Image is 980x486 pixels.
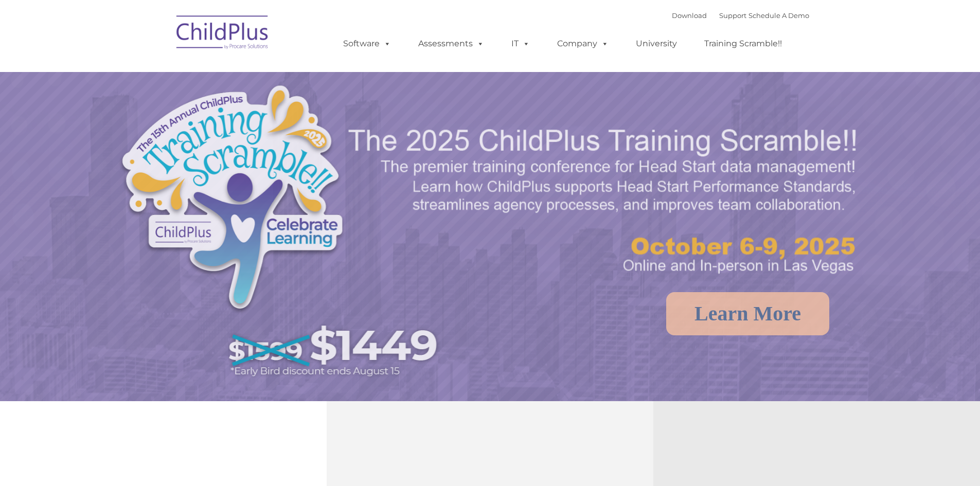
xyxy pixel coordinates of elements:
a: Download [672,11,707,20]
a: Company [547,33,619,54]
a: IT [501,33,540,54]
a: University [626,33,687,54]
a: Learn More [666,292,829,335]
a: Assessments [408,33,494,54]
img: ChildPlus by Procare Solutions [171,8,274,60]
font: | [672,11,809,20]
a: Schedule A Demo [749,11,809,20]
a: Training Scramble!! [694,33,792,54]
a: Support [719,11,746,20]
a: Software [333,33,401,54]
